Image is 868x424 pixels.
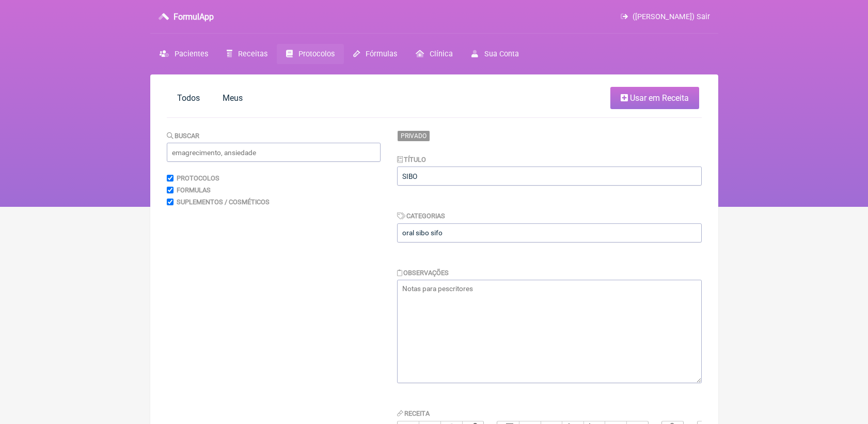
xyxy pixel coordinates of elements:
[173,12,214,22] h3: FormulApp
[344,44,406,64] a: Fórmulas
[430,50,453,58] span: Clínica
[633,12,710,21] span: ([PERSON_NAME]) Sair
[406,44,462,64] a: Clínica
[397,212,446,220] label: Categorias
[397,410,430,417] label: Receita
[217,44,277,64] a: Receitas
[277,44,344,64] a: Protocolos
[167,143,381,162] input: emagrecimento, ansiedade
[238,50,267,58] span: Receitas
[397,223,702,243] input: emagrecimento, ansiedade
[175,50,208,58] span: Pacientes
[167,87,210,109] a: Todos
[397,130,430,142] span: Privado
[177,186,211,194] label: Formulas
[397,269,449,277] label: Observações
[366,50,397,58] span: Fórmulas
[212,87,253,109] a: Meus
[462,44,528,64] a: Sua Conta
[630,93,689,103] span: Usar em Receita
[397,156,427,163] label: Título
[223,93,243,103] span: Meus
[610,87,699,109] a: Usar em Receita
[177,93,200,103] span: Todos
[298,50,335,58] span: Protocolos
[621,12,709,21] a: ([PERSON_NAME]) Sair
[484,50,519,58] span: Sua Conta
[167,132,200,140] label: Buscar
[177,174,219,182] label: Protocolos
[150,44,217,64] a: Pacientes
[177,198,270,206] label: Suplementos / Cosméticos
